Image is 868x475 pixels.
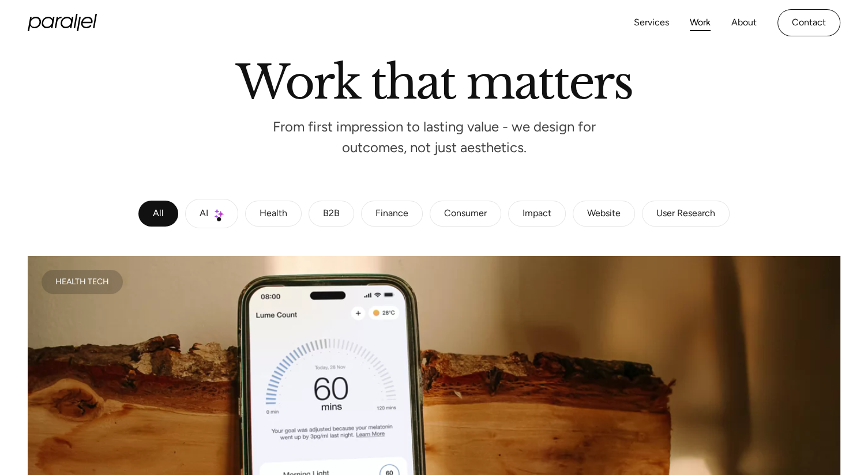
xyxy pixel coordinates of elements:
[523,210,551,217] div: Impact
[690,14,711,31] a: Work
[444,210,487,217] div: Consumer
[260,210,287,217] div: Health
[153,210,164,217] div: All
[587,210,621,217] div: Website
[731,14,757,31] a: About
[106,60,763,99] h2: Work that matters
[261,122,607,153] p: From first impression to lasting value - we design for outcomes, not just aesthetics.
[375,210,408,217] div: Finance
[634,14,669,31] a: Services
[656,210,715,217] div: User Research
[55,279,109,285] div: Health Tech
[323,210,340,217] div: B2B
[28,14,97,31] a: home
[200,210,208,217] div: AI
[777,9,840,36] a: Contact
